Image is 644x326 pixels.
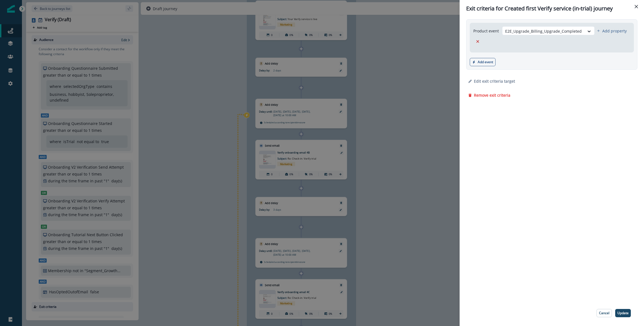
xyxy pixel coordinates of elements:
button: Close [632,2,641,11]
p: Edit exit criteria target [474,79,515,84]
button: Remove exit criteria [468,93,510,98]
p: Remove exit criteria [474,93,510,98]
p: Product event [473,28,499,34]
button: Edit exit criteria target [468,79,515,84]
button: Cancel [597,309,612,317]
button: Add property [597,28,627,34]
p: Add property [602,28,627,34]
p: Cancel [599,311,609,315]
button: Remove [473,37,482,46]
button: Add event [470,58,496,66]
p: Update [617,311,629,315]
button: Update [615,309,631,317]
div: Exit criteria for Created first Verify service (in-trial) journey [466,4,637,13]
